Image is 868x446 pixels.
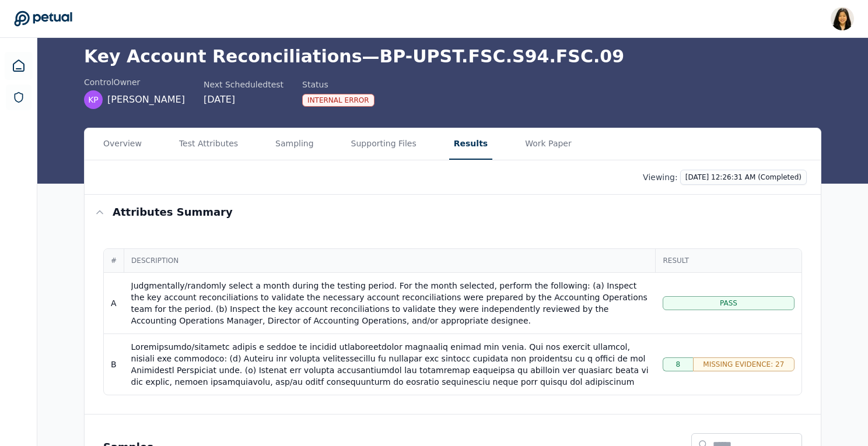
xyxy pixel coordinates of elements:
[204,93,283,107] div: [DATE]
[663,256,794,265] span: Result
[174,128,243,160] button: Test Attributes
[643,171,678,183] p: Viewing:
[88,94,99,106] span: KP
[675,360,680,369] span: 8
[703,360,784,369] span: Missing Evidence: 27
[14,10,72,27] a: Go to Dashboard
[449,128,492,160] button: Results
[6,85,32,110] a: SOC 1 Reports
[302,79,374,90] div: Status
[85,195,821,230] button: Attributes summary
[5,52,33,80] a: Dashboard
[680,170,807,185] button: [DATE] 12:26:31 AM (Completed)
[113,204,233,220] h3: Attributes summary
[104,334,124,395] td: B
[346,128,421,160] button: Supporting Files
[131,280,649,326] div: Judgmentally/randomly select a month during the testing period. For the month selected, perform t...
[131,256,648,265] span: Description
[104,273,124,334] td: A
[84,76,185,88] div: control Owner
[84,46,821,67] h1: Key Account Reconciliations — BP-UPST.FSC.S94.FSC.09
[302,94,374,107] div: Internal Error
[720,298,737,308] span: Pass
[99,128,146,160] button: Overview
[271,128,318,160] button: Sampling
[204,79,283,90] div: Next Scheduled test
[520,128,576,160] button: Work Paper
[831,7,854,30] img: Renee Park
[107,93,185,107] span: [PERSON_NAME]
[111,256,117,265] span: #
